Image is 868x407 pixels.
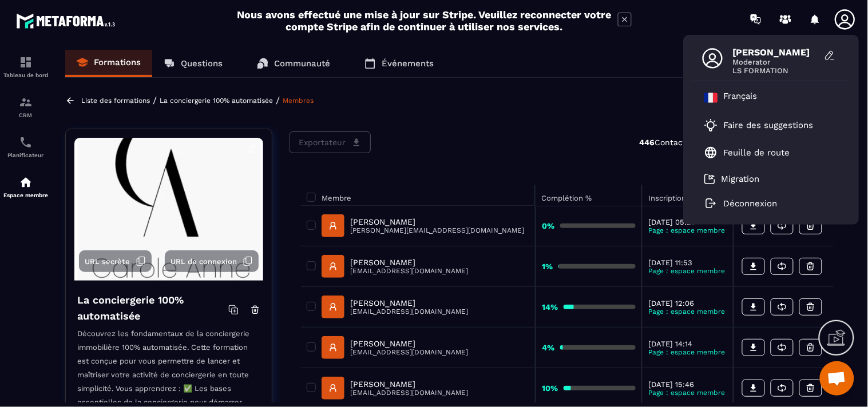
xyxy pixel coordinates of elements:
[724,91,758,105] p: Français
[648,299,727,308] p: [DATE] 12:06
[77,292,228,324] h4: La conciergerie 100% automatisée
[648,267,727,275] p: Page : espace membre
[322,377,468,400] a: [PERSON_NAME][EMAIL_ADDRESS][DOMAIN_NAME]
[276,95,280,106] span: /
[81,97,150,105] a: Liste des formations
[3,112,49,118] p: CRM
[648,340,727,348] p: [DATE] 14:14
[350,389,468,397] p: [EMAIL_ADDRESS][DOMAIN_NAME]
[542,343,554,352] strong: 4%
[648,389,727,397] p: Page : espace membre
[19,95,33,109] img: formation
[350,217,524,226] p: [PERSON_NAME]
[542,221,554,230] strong: 0%
[542,384,558,393] strong: 10%
[301,185,536,206] th: Membre
[704,173,760,185] a: Migration
[704,118,825,132] a: Faire des suggestions
[733,47,819,58] span: [PERSON_NAME]
[724,147,790,158] p: Feuille de route
[353,50,445,77] a: Événements
[16,10,119,31] img: logo
[350,339,468,348] p: [PERSON_NAME]
[3,152,49,158] p: Planificateur
[322,214,524,237] a: [PERSON_NAME][PERSON_NAME][EMAIL_ADDRESS][DOMAIN_NAME]
[350,226,524,234] p: [PERSON_NAME][EMAIL_ADDRESS][DOMAIN_NAME]
[3,87,49,127] a: formationformationCRM
[3,47,49,87] a: formationformationTableau de bord
[350,308,468,316] p: [EMAIL_ADDRESS][DOMAIN_NAME]
[648,348,727,356] p: Page : espace membre
[152,50,234,77] a: Questions
[640,138,655,147] strong: 446
[74,138,263,281] img: background
[722,174,760,184] p: Migration
[181,58,223,69] p: Questions
[3,192,49,198] p: Espace membre
[648,308,727,316] p: Page : espace membre
[65,50,152,77] a: Formations
[350,267,468,275] p: [EMAIL_ADDRESS][DOMAIN_NAME]
[237,9,612,33] h2: Nous avons effectué une mise à jour sur Stripe. Veuillez reconnecter votre compte Stripe afin de ...
[3,127,49,167] a: schedulerschedulerPlanificateur
[283,97,314,105] a: Membres
[542,302,558,312] strong: 14%
[733,66,819,75] span: LS FORMATION
[245,50,342,77] a: Communauté
[350,298,468,308] p: [PERSON_NAME]
[94,57,141,67] p: Formations
[350,348,468,356] p: [EMAIL_ADDRESS][DOMAIN_NAME]
[536,185,642,206] th: Complétion %
[382,58,434,69] p: Événements
[79,250,152,272] button: URL secrète
[724,120,814,130] p: Faire des suggestions
[350,380,468,389] p: [PERSON_NAME]
[322,296,468,318] a: [PERSON_NAME][EMAIL_ADDRESS][DOMAIN_NAME]
[153,95,157,106] span: /
[733,58,819,66] span: Moderator
[648,226,727,234] p: Page : espace membre
[704,146,790,159] a: Feuille de route
[19,135,33,149] img: scheduler
[640,138,691,147] p: Contacts
[3,72,49,78] p: Tableau de bord
[648,218,727,226] p: [DATE] 05:21
[648,380,727,389] p: [DATE] 15:46
[85,257,130,266] span: URL secrète
[542,262,553,271] strong: 1%
[274,58,330,69] p: Communauté
[642,185,734,206] th: Inscription
[322,336,468,359] a: [PERSON_NAME][EMAIL_ADDRESS][DOMAIN_NAME]
[322,255,468,278] a: [PERSON_NAME][EMAIL_ADDRESS][DOMAIN_NAME]
[648,258,727,267] p: [DATE] 11:53
[160,97,273,105] a: La conciergerie 100% automatisée
[19,175,33,189] img: automations
[724,198,778,209] p: Déconnexion
[3,167,49,207] a: automationsautomationsEspace membre
[820,361,854,396] div: Ouvrir le chat
[350,258,468,267] p: [PERSON_NAME]
[19,55,33,69] img: formation
[165,250,259,272] button: URL de connexion
[171,257,237,266] span: URL de connexion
